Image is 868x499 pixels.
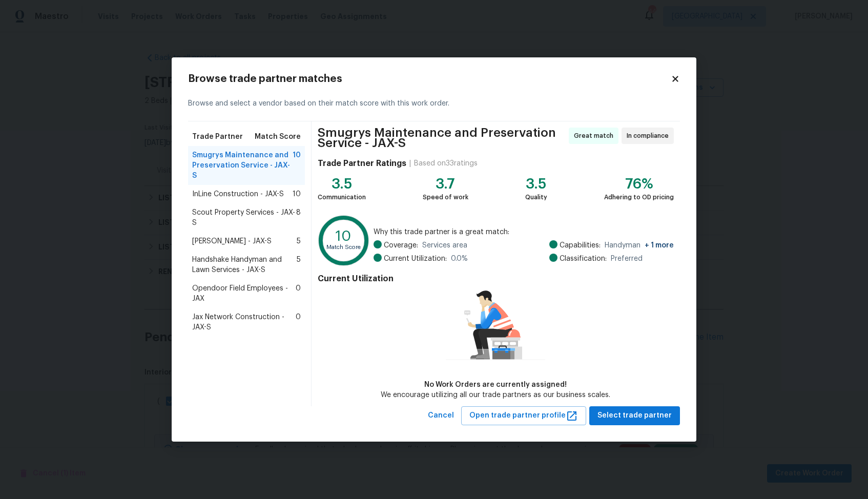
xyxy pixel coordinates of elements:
[560,240,601,251] span: Capabilities:
[192,132,243,142] span: Trade Partner
[296,207,301,228] span: 8
[188,74,671,84] h2: Browse trade partner matches
[424,406,458,425] button: Cancel
[381,380,610,390] div: No Work Orders are currently assigned!
[525,179,547,189] div: 3.5
[192,255,297,275] span: Handshake Handyman and Lawn Services - JAX-S
[406,158,414,169] div: |
[297,255,301,275] span: 5
[296,312,301,332] span: 0
[381,390,610,400] div: We encourage utilizing all our trade partners as our business scales.
[428,409,454,422] span: Cancel
[423,192,468,202] div: Speed of work
[560,254,607,264] span: Classification:
[296,283,301,304] span: 0
[192,150,293,181] span: Smugrys Maintenance and Preservation Service - JAX-S
[293,150,301,181] span: 10
[326,245,361,251] text: Match Score
[604,179,674,189] div: 76%
[318,158,406,169] h4: Trade Partner Ratings
[605,240,674,251] span: Handyman
[192,207,296,228] span: Scout Property Services - JAX-S
[627,131,673,141] span: In compliance
[192,312,296,332] span: Jax Network Construction - JAX-S
[423,179,468,189] div: 3.7
[384,254,447,264] span: Current Utilization:
[336,229,352,243] text: 10
[192,236,272,246] span: [PERSON_NAME] - JAX-S
[461,406,586,425] button: Open trade partner profile
[318,192,366,202] div: Communication
[589,406,680,425] button: Select trade partner
[192,283,296,304] span: Opendoor Field Employees - JAX
[604,192,674,202] div: Adhering to OD pricing
[374,227,674,237] span: Why this trade partner is a great match:
[645,242,674,249] span: + 1 more
[318,128,566,148] span: Smugrys Maintenance and Preservation Service - JAX-S
[293,189,301,199] span: 10
[414,158,478,169] div: Based on 33 ratings
[318,179,366,189] div: 3.5
[611,254,643,264] span: Preferred
[525,192,547,202] div: Quality
[597,409,672,422] span: Select trade partner
[574,131,617,141] span: Great match
[318,274,674,284] h4: Current Utilization
[188,86,680,121] div: Browse and select a vendor based on their match score with this work order.
[469,409,578,422] span: Open trade partner profile
[451,254,468,264] span: 0.0 %
[192,189,284,199] span: InLine Construction - JAX-S
[384,240,418,251] span: Coverage:
[422,240,467,251] span: Services area
[255,132,301,142] span: Match Score
[297,236,301,246] span: 5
